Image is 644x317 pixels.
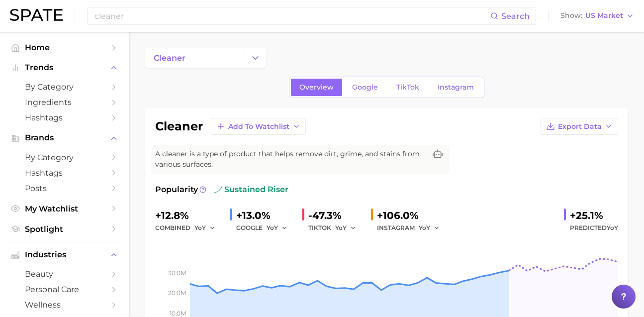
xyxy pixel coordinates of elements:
[145,48,245,68] a: cleaner
[308,208,363,223] div: -47.3%
[155,149,426,170] span: A cleaner is a type of product that helps remove dirt, grime, and stains from various surfaces.
[25,269,104,279] span: beauty
[352,83,378,92] span: Google
[93,7,490,24] input: Search here for a brand, industry, or ingredient
[228,122,289,131] span: Add to Watchlist
[388,79,428,96] a: TikTok
[194,223,206,232] span: YoY
[335,222,357,234] button: YoY
[541,118,618,135] button: Export Data
[8,60,121,75] button: Trends
[25,98,104,107] span: Ingredients
[419,223,430,232] span: YoY
[245,48,266,68] button: Change Category
[8,282,121,297] a: personal care
[236,208,294,223] div: +13.0%
[267,223,278,232] span: YoY
[8,130,121,145] button: Brands
[558,9,637,22] button: ShowUS Market
[8,266,121,282] a: beauty
[8,297,121,313] a: wellness
[570,222,618,234] span: Predicted
[25,250,104,259] span: Industries
[25,224,104,234] span: Spotlight
[8,79,121,95] a: by Category
[8,181,121,196] a: Posts
[8,150,121,165] a: by Category
[155,184,198,196] span: Popularity
[558,122,602,131] span: Export Data
[25,168,104,178] span: Hashtags
[8,247,121,262] button: Industries
[194,222,216,234] button: YoY
[154,53,185,63] span: cleaner
[607,224,618,231] span: YoY
[291,79,342,96] a: Overview
[155,208,222,223] div: +12.8%
[10,9,63,21] img: SPATE
[335,223,347,232] span: YoY
[344,79,386,96] a: Google
[8,110,121,125] a: Hashtags
[214,184,288,196] span: sustained riser
[585,13,623,18] span: US Market
[25,82,104,92] span: by Category
[236,222,294,234] div: GOOGLE
[501,11,530,21] span: Search
[25,184,104,193] span: Posts
[25,153,104,162] span: by Category
[25,43,104,52] span: Home
[8,201,121,216] a: My Watchlist
[25,285,104,294] span: personal care
[377,208,447,223] div: +106.0%
[429,79,482,96] a: Instagram
[308,222,363,234] div: TIKTOK
[267,222,288,234] button: YoY
[8,221,121,237] a: Spotlight
[396,83,419,92] span: TikTok
[211,118,306,135] button: Add to Watchlist
[155,120,203,132] h1: cleaner
[25,133,104,142] span: Brands
[438,83,474,92] span: Instagram
[214,186,222,194] img: sustained riser
[25,300,104,310] span: wellness
[560,13,582,18] span: Show
[25,63,104,72] span: Trends
[570,208,618,223] div: +25.1%
[25,113,104,122] span: Hashtags
[25,204,104,213] span: My Watchlist
[419,222,440,234] button: YoY
[8,95,121,110] a: Ingredients
[8,165,121,181] a: Hashtags
[8,40,121,55] a: Home
[299,83,334,92] span: Overview
[377,222,447,234] div: INSTAGRAM
[155,222,222,234] div: combined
